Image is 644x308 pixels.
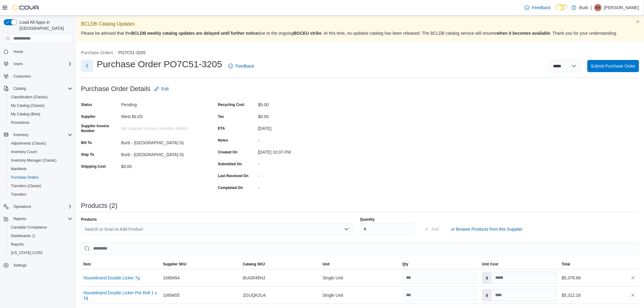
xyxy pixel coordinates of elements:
a: Adjustments (Classic) [9,140,49,147]
button: Reports [6,240,75,249]
span: Users [11,60,72,68]
a: My Catalog (Beta) [9,110,43,118]
span: Reports [11,242,24,247]
span: Transfers (Classic) [9,182,72,190]
button: Next [81,60,93,72]
button: Open list of options [344,227,349,232]
div: $5,312.16 [562,292,637,299]
a: Canadian Compliance [9,224,49,231]
label: Tax [218,114,224,119]
span: 1069454 [163,274,180,282]
span: Promotions [9,119,72,126]
span: Home [11,48,72,55]
span: Manifests [11,166,26,171]
span: Item [83,262,91,267]
a: Dashboards [9,232,38,240]
span: Transfers [9,191,72,198]
span: BUGR45HJ [243,274,265,282]
span: Feedback [236,63,254,69]
div: - [258,171,340,178]
div: Akira Xu [594,4,602,11]
p: Burb [579,4,589,11]
span: Catalog [11,85,72,92]
button: My Catalog (Classic) [6,101,75,110]
button: Purchase Orders [6,173,75,182]
h3: Purchase Order Details [81,85,151,93]
label: Notes [218,138,228,143]
label: ETA [218,126,225,131]
a: Feedback [226,60,257,72]
span: Catalog SKU [243,262,265,267]
button: Users [11,60,25,68]
span: Feedback [532,5,551,11]
label: Completed On [218,185,243,190]
span: My Catalog (Beta) [9,110,72,118]
label: $ [482,272,492,284]
button: Total [559,259,639,269]
span: Classification (Classic) [11,95,48,100]
button: Unit [320,259,400,269]
span: Canadian Compliance [11,225,47,230]
span: Transfers [11,192,26,197]
span: My Catalog (Beta) [11,112,40,117]
a: Purchase Orders [9,174,41,181]
span: Supplier SKU [163,262,187,267]
span: My Catalog (Classic) [11,103,45,108]
div: West BLVD [121,112,203,119]
span: Unit Cost [482,262,498,267]
button: My Catalog (Beta) [6,110,75,118]
div: $5,378.68 [562,274,637,282]
span: Edit [162,86,169,92]
label: Shipping Cost [81,164,106,169]
div: [DATE] [258,124,340,131]
label: Ship To [81,152,94,157]
span: Home [13,49,23,54]
span: Reports [9,241,72,248]
button: Transfers (Classic) [6,182,75,190]
span: Settings [11,261,72,269]
h1: Purchase Order PO7C51-3205 [97,58,222,70]
div: - [258,135,340,143]
label: Submitted On [218,162,242,166]
button: Home [1,47,75,56]
button: Catalog [1,84,75,93]
span: Classification (Classic) [9,93,72,101]
button: Dismiss this callout [634,18,642,25]
button: Adjustments (Classic) [6,139,75,148]
div: $0.00 [258,112,340,119]
span: Canadian Compliance [9,224,72,231]
strong: BCLDB weekly catalog updates are delayed until further notice [131,31,258,36]
span: ZGUQK2U4 [243,292,266,299]
label: Supplier Invoice Number [81,124,119,133]
a: Inventory Count [9,148,39,156]
span: AX [596,4,600,11]
div: No Supplier Invoice Number added [121,124,203,131]
button: Purchase Orders [81,50,113,55]
a: My Catalog (Classic) [9,102,47,109]
label: Products [81,217,97,222]
span: Operations [13,204,31,209]
button: Classification (Classic) [6,93,75,101]
button: Inventory Count [6,148,75,156]
a: Transfers [9,191,29,198]
label: Supplier [81,114,96,119]
span: Adjustments (Classic) [9,140,72,147]
nav: Complex example [4,45,72,286]
label: Quantity [360,217,375,222]
span: Submit Purchase Order [591,63,635,69]
button: Edit [152,83,171,95]
span: Unit [323,262,330,267]
span: Promotions [11,120,30,125]
span: Reports [13,216,26,221]
div: $0.00 [121,162,203,169]
span: Reports [11,215,72,222]
div: Single Unit [320,272,400,284]
p: Please be advised that the due to the ongoing . At this time, no updated catalog has been release... [81,30,639,36]
a: Reports [9,241,26,248]
p: | [591,4,592,11]
span: Catalog [13,86,26,91]
button: Housebrand Double Licker 7g [83,275,140,280]
span: Inventory Count [11,149,37,154]
button: Manifests [6,165,75,173]
img: Cova [12,5,40,11]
